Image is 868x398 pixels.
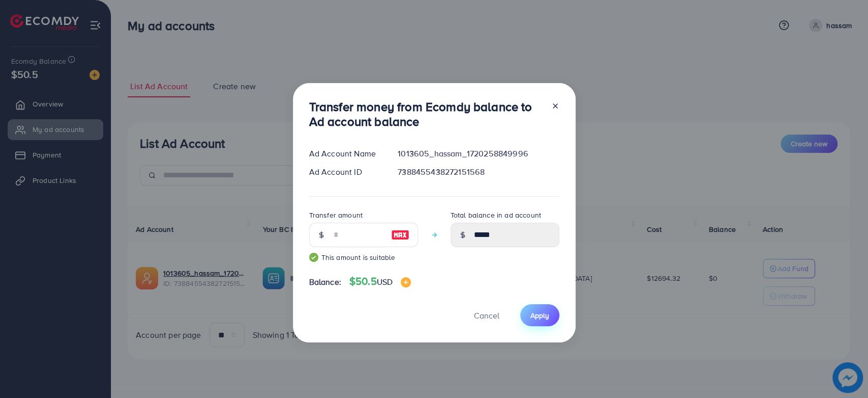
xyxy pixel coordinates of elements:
div: 1013605_hassam_1720258849996 [390,148,567,160]
h3: Transfer money from Ecomdy balance to Ad account balance [309,99,543,129]
img: image [391,229,409,241]
label: Total balance in ad account [451,210,541,220]
img: guide [309,253,318,262]
span: USD [377,276,393,287]
img: image [401,277,411,287]
div: Ad Account ID [301,166,390,178]
span: Cancel [474,310,499,321]
div: Ad Account Name [301,148,390,160]
label: Transfer amount [309,210,363,220]
button: Apply [520,304,559,326]
button: Cancel [461,304,512,326]
span: Balance: [309,276,341,288]
small: This amount is suitable [309,252,418,262]
span: Apply [530,310,549,321]
div: 7388455438272151568 [390,166,567,178]
h4: $50.5 [349,275,411,288]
